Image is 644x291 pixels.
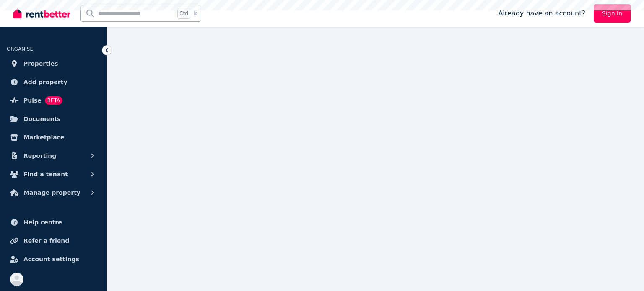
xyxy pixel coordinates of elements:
[177,8,190,19] span: Ctrl
[23,151,56,161] span: Reporting
[13,7,70,20] img: RentBetter
[7,129,100,146] a: Marketplace
[7,111,100,127] a: Documents
[23,236,69,246] span: Refer a friend
[7,147,100,164] button: Reporting
[23,114,61,124] span: Documents
[23,77,68,87] span: Add property
[23,169,68,179] span: Find a tenant
[7,184,100,201] button: Manage property
[23,59,58,69] span: Properties
[7,214,100,231] a: Help centre
[23,188,80,198] span: Manage property
[7,166,100,183] button: Find a tenant
[7,74,100,90] a: Add property
[23,217,62,227] span: Help centre
[194,10,197,17] span: k
[7,232,100,249] a: Refer a friend
[7,92,100,109] a: PulseBETA
[45,96,62,105] span: BETA
[498,8,585,18] span: Already have an account?
[23,95,42,106] span: Pulse
[23,132,64,142] span: Marketplace
[7,251,100,268] a: Account settings
[7,46,33,52] span: ORGANISE
[23,254,79,264] span: Account settings
[594,4,631,23] a: Sign In
[7,55,100,72] a: Properties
